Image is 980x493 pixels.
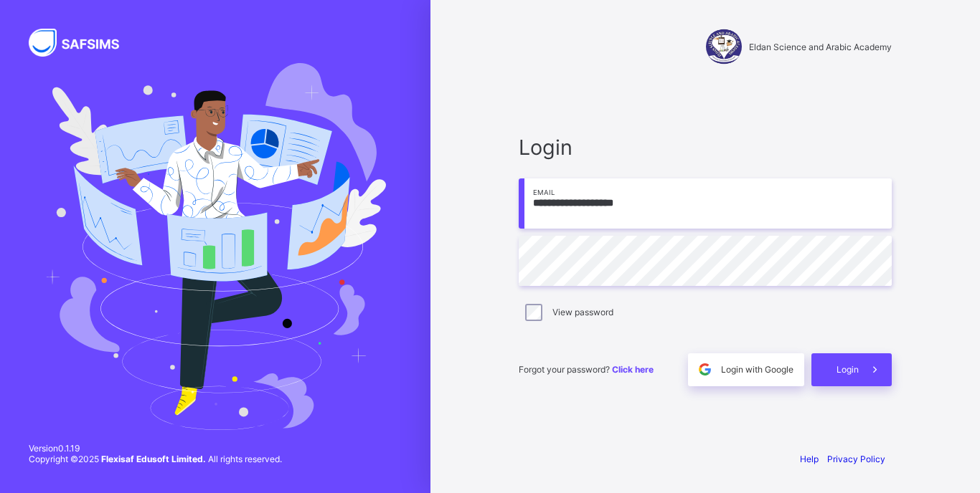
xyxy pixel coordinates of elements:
a: Help [800,454,819,464]
span: Eldan Science and Arabic Academy [749,42,892,52]
span: Forgot your password? [519,364,654,375]
span: Login with Google [721,364,793,375]
img: google.396cfc9801f0270233282035f929180a.svg [697,361,713,378]
img: SAFSIMS Logo [29,29,136,57]
span: Login [519,135,892,160]
a: Privacy Policy [827,454,885,464]
label: View password [552,307,613,317]
span: Copyright © 2025 All rights reserved. [29,454,282,464]
a: Click here [612,364,654,375]
strong: Flexisaf Edusoft Limited. [101,454,206,464]
img: Hero Image [44,63,386,430]
span: Version 0.1.19 [29,443,282,454]
span: Login [837,364,859,375]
